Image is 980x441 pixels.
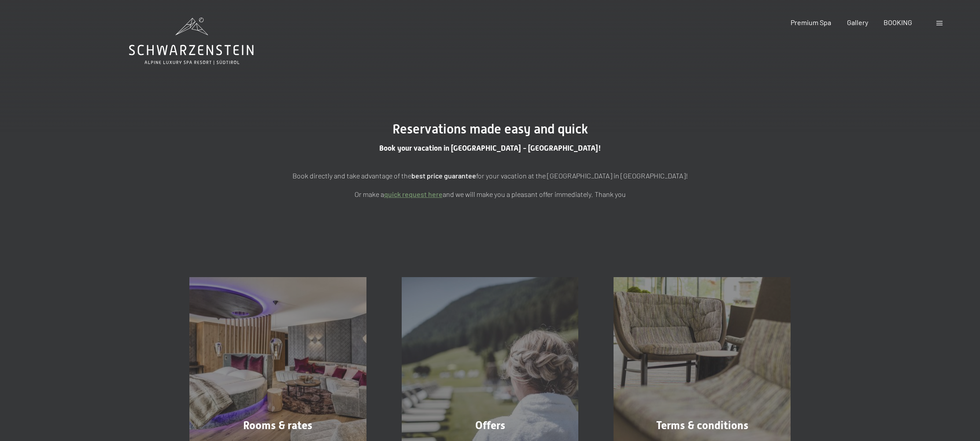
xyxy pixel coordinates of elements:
span: Rooms & rates [243,419,312,432]
span: Reservations made easy and quick [392,121,588,137]
span: Terms & conditions [656,419,748,432]
strong: best price guarantee [411,171,476,180]
p: Book directly and take advantage of the for your vacation at the [GEOGRAPHIC_DATA] in [GEOGRAPHIC... [270,170,710,182]
a: quick request here [384,190,443,198]
a: Gallery [847,18,868,26]
span: Offers [475,419,505,432]
a: BOOKING [884,18,912,26]
a: Premium Spa [791,18,831,26]
p: Or make a and we will make you a pleasant offer immediately. Thank you [270,189,710,200]
span: Book your vacation in [GEOGRAPHIC_DATA] - [GEOGRAPHIC_DATA]! [379,144,601,152]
